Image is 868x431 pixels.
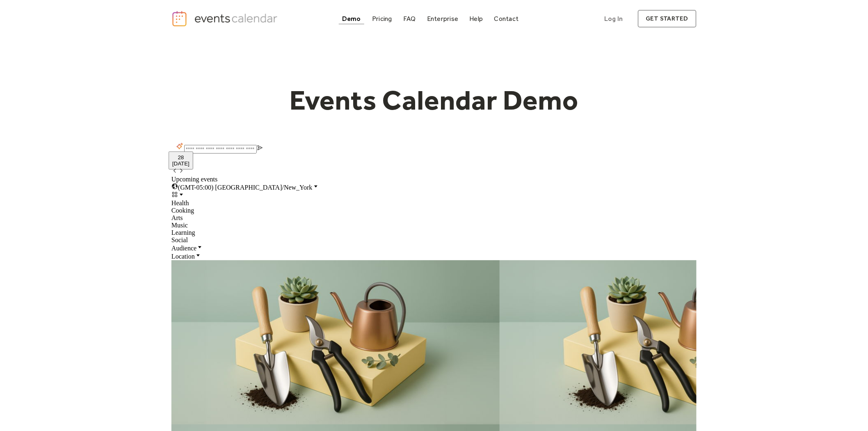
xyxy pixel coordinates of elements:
[403,16,416,21] div: FAQ
[276,83,592,117] h1: Events Calendar Demo
[342,16,361,21] div: Demo
[494,16,519,21] div: Contact
[369,13,395,24] a: Pricing
[372,16,392,21] div: Pricing
[339,13,364,24] a: Demo
[491,13,522,24] a: Contact
[470,16,483,21] div: Help
[424,13,461,24] a: Enterprise
[638,10,697,28] a: get started
[400,13,419,24] a: FAQ
[466,13,487,24] a: Help
[427,16,458,21] div: Enterprise
[596,10,631,28] a: Log In
[171,10,280,27] a: home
